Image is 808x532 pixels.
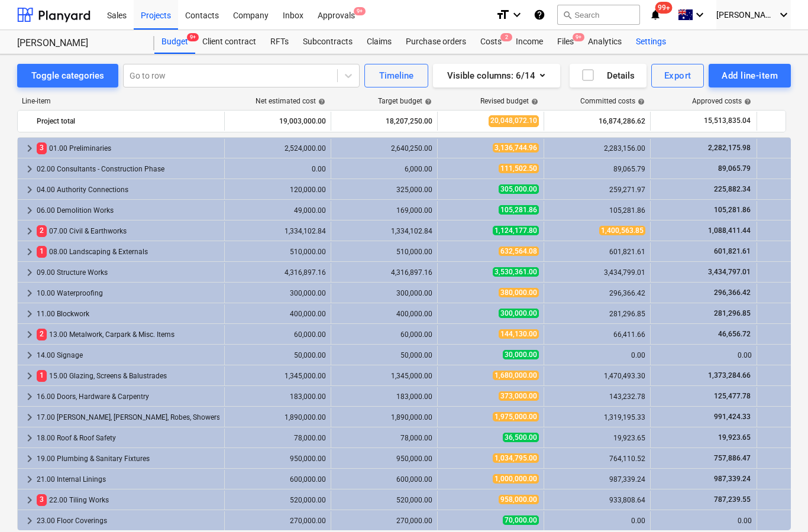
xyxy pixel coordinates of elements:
[550,30,581,54] a: Files9+
[493,453,539,463] span: 1,034,795.00
[37,304,219,323] div: 11.00 Blockwork
[37,494,47,505] span: 3
[549,517,645,525] div: 0.00
[37,112,219,131] div: Project total
[336,186,432,194] div: 325,000.00
[563,10,572,20] span: search
[22,493,37,507] span: keyboard_arrow_right
[473,30,509,54] a: Costs2
[263,30,296,54] a: RFTs
[635,98,645,105] span: help
[336,248,432,256] div: 510,000.00
[480,97,538,105] div: Revised budget
[651,64,704,87] button: Export
[37,284,219,303] div: 10.00 Waterproofing
[713,392,752,400] span: 125,477.78
[713,495,752,504] span: 787,239.55
[503,515,539,525] span: 70,000.00
[707,144,752,152] span: 2,282,175.98
[713,475,752,483] span: 987,339.24
[37,160,219,179] div: 02.00 Consultants - Construction Phase
[713,413,752,421] span: 991,424.33
[336,112,432,131] div: 18,207,250.00
[707,226,752,235] span: 1,088,411.44
[503,350,539,359] span: 30,000.00
[509,30,550,54] a: Income
[336,144,432,153] div: 2,640,250.00
[230,268,326,277] div: 4,316,897.16
[230,165,326,173] div: 0.00
[713,309,752,317] span: 281,296.85
[37,387,219,406] div: 16.00 Doors, Hardware & Carpentry
[22,162,37,176] span: keyboard_arrow_right
[399,30,473,54] a: Purchase orders
[742,98,751,105] span: help
[573,33,584,41] span: 9+
[22,452,37,466] span: keyboard_arrow_right
[256,97,325,105] div: Net estimated cost
[22,431,37,445] span: keyboard_arrow_right
[22,369,37,383] span: keyboard_arrow_right
[549,268,645,277] div: 3,434,799.01
[22,410,37,424] span: keyboard_arrow_right
[22,390,37,404] span: keyboard_arrow_right
[22,183,37,197] span: keyboard_arrow_right
[777,8,791,22] i: keyboard_arrow_down
[17,97,224,105] div: Line-item
[655,351,752,359] div: 0.00
[581,30,629,54] a: Analytics
[22,307,37,321] span: keyboard_arrow_right
[549,372,645,380] div: 1,470,493.30
[473,30,509,54] div: Costs
[489,115,539,126] span: 20,048,072.10
[336,517,432,525] div: 270,000.00
[549,392,645,401] div: 143,232.78
[230,372,326,380] div: 1,345,000.00
[336,413,432,421] div: 1,890,000.00
[336,310,432,318] div: 400,000.00
[230,351,326,359] div: 50,000.00
[364,64,428,87] button: Timeline
[296,30,360,54] a: Subcontracts
[37,429,219,447] div: 18.00 Roof & Roof Safety
[529,98,538,105] span: help
[230,206,326,215] div: 49,000.00
[37,370,47,381] span: 1
[336,351,432,359] div: 50,000.00
[549,206,645,215] div: 105,281.86
[22,265,37,280] span: keyboard_arrow_right
[550,30,581,54] div: Files
[655,2,673,14] span: 99+
[693,8,707,22] i: keyboard_arrow_down
[713,288,752,297] span: 296,366.42
[195,30,263,54] div: Client contract
[336,206,432,215] div: 169,000.00
[713,454,752,462] span: 757,886.47
[37,139,219,158] div: 01.00 Preliminaries
[580,97,645,105] div: Committed costs
[230,496,326,504] div: 520,000.00
[692,97,751,105] div: Approved costs
[649,8,661,22] i: notifications
[37,346,219,365] div: 14.00 Signage
[549,434,645,442] div: 19,923.65
[37,263,219,282] div: 09.00 Structure Works
[31,68,104,83] div: Toggle categories
[230,289,326,297] div: 300,000.00
[557,5,640,25] button: Search
[549,475,645,484] div: 987,339.24
[37,142,47,154] span: 3
[336,496,432,504] div: 520,000.00
[493,474,539,484] span: 1,000,000.00
[503,433,539,442] span: 36,500.00
[717,330,752,338] span: 46,656.72
[37,225,47,236] span: 2
[493,412,539,421] span: 1,975,000.00
[549,310,645,318] div: 281,296.85
[37,511,219,530] div: 23.00 Floor Coverings
[37,329,47,340] span: 2
[22,327,37,342] span: keyboard_arrow_right
[749,475,808,532] div: Chat Widget
[629,30,673,54] a: Settings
